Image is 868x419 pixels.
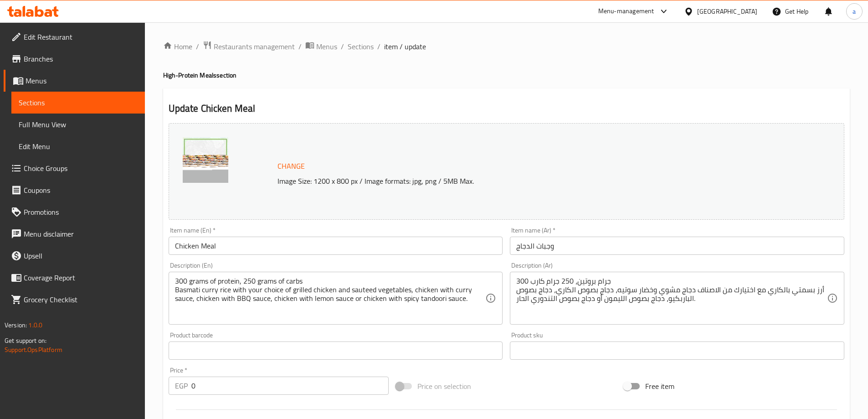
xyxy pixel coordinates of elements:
[4,267,145,289] a: Coverage Report
[203,41,295,52] a: Restaurants management
[277,160,305,173] span: Change
[163,41,850,52] nav: breadcrumb
[274,176,760,186] p: Image Size: 1200 x 800 px / Image formats: jpg, png / 5MB Max.
[19,141,138,152] span: Edit Menu
[11,92,145,114] a: Sections
[4,223,145,245] a: Menu disclaimer
[24,207,138,217] span: Promotions
[5,335,46,347] span: Get support on:
[377,41,380,52] li: /
[183,137,228,183] img: Capture638699043371902994.PNG
[274,157,308,176] button: Change
[169,341,503,360] input: Please enter product barcode
[214,41,295,52] span: Restaurants management
[697,6,757,16] div: [GEOGRAPHIC_DATA]
[11,114,145,135] a: Full Menu View
[169,102,844,115] h2: Update Chicken Meal
[24,272,138,283] span: Coverage Report
[163,41,192,52] a: Home
[4,48,145,70] a: Branches
[341,41,344,52] li: /
[28,319,42,331] span: 1.0.0
[26,75,138,86] span: Menus
[4,245,145,267] a: Upsell
[4,201,145,223] a: Promotions
[5,344,62,356] a: Support.OpsPlatform
[19,119,138,130] span: Full Menu View
[298,41,302,52] li: /
[24,294,138,305] span: Grocery Checklist
[24,250,138,261] span: Upsell
[4,70,145,92] a: Menus
[348,41,374,52] a: Sections
[384,41,426,52] span: item / update
[24,31,138,42] span: Edit Restaurant
[4,289,145,310] a: Grocery Checklist
[853,6,856,16] span: a
[169,237,503,255] input: Enter name En
[175,277,486,320] textarea: 300 grams of protein, 250 grams of carbs Basmati curry rice with your choice of grilled chicken a...
[4,26,145,48] a: Edit Restaurant
[598,6,654,17] div: Menu-management
[5,319,27,331] span: Version:
[24,53,138,64] span: Branches
[191,377,389,395] input: Please enter price
[510,341,844,360] input: Please enter product sku
[175,380,188,391] p: EGP
[645,381,674,392] span: Free item
[4,179,145,201] a: Coupons
[196,41,199,52] li: /
[163,71,850,80] h4: High-Protein Meals section
[11,135,145,157] a: Edit Menu
[24,228,138,239] span: Menu disclaimer
[516,277,827,320] textarea: 300 جرام بروتين، 250 جرام كارب أرز بسمتي بالكاري مع اختيارك من الاصناف دجاج مشوي وخضار سوتيه، دجا...
[417,381,471,392] span: Price on selection
[19,97,138,108] span: Sections
[24,163,138,174] span: Choice Groups
[316,41,337,52] span: Menus
[24,185,138,196] span: Coupons
[4,157,145,179] a: Choice Groups
[305,41,337,52] a: Menus
[510,237,844,255] input: Enter name Ar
